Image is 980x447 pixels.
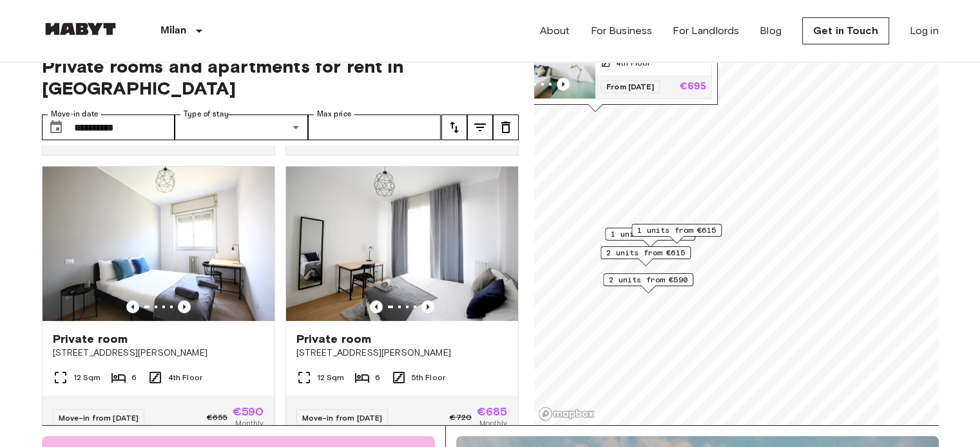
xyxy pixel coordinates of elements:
[421,300,434,313] button: Previous image
[673,23,739,39] a: For Landlords
[600,80,660,93] span: From [DATE]
[126,300,139,313] button: Previous image
[296,347,508,360] span: [STREET_ADDRESS][PERSON_NAME]
[317,109,352,120] label: Max price
[479,417,507,429] span: Monthly
[285,166,519,440] a: Marketing picture of unit IT-14-107-001-001Previous imagePrevious imagePrivate room[STREET_ADDRES...
[679,82,706,92] p: €695
[631,224,722,244] div: Map marker
[59,413,139,423] span: Move-in from [DATE]
[760,23,782,39] a: Blog
[53,331,128,347] span: Private room
[178,300,191,313] button: Previous image
[375,372,380,383] span: 6
[538,406,595,421] a: Mapbox logo
[600,246,691,266] div: Map marker
[477,406,508,417] span: €685
[42,166,275,440] a: Marketing picture of unit IT-14-111-001-005Previous imagePrevious imagePrivate room[STREET_ADDRES...
[43,114,69,140] button: Choose date, selected date is 1 Oct 2025
[53,347,264,360] span: [STREET_ADDRESS][PERSON_NAME]
[235,417,264,429] span: Monthly
[606,247,685,259] span: 2 units from €615
[611,228,689,240] span: 1 units from €625
[43,167,274,321] img: Marketing picture of unit IT-14-111-001-005
[51,109,99,120] label: Move-in date
[42,55,519,99] span: Private rooms and apartments for rent in [GEOGRAPHIC_DATA]
[534,40,939,425] canvas: Map
[605,228,695,248] div: Map marker
[412,372,445,383] span: 5th Floor
[286,167,518,321] img: Marketing picture of unit IT-14-107-001-001
[233,406,264,417] span: €590
[467,114,493,140] button: tune
[540,23,570,39] a: About
[317,372,345,383] span: 12 Sqm
[131,372,137,383] span: 6
[296,331,372,347] span: Private room
[637,224,716,236] span: 1 units from €615
[184,109,229,120] label: Type of stay
[493,114,519,140] button: tune
[370,300,383,313] button: Previous image
[557,78,570,91] button: Previous image
[42,23,119,35] img: Habyt
[802,17,889,44] a: Get in Touch
[441,114,467,140] button: tune
[302,413,383,423] span: Move-in from [DATE]
[207,412,227,423] span: €655
[73,372,101,383] span: 12 Sqm
[609,274,687,286] span: 2 units from €590
[910,23,939,39] a: Log in
[590,23,652,39] a: For Business
[160,23,187,39] p: Milan
[450,412,472,423] span: €720
[616,57,650,69] span: 4th Floor
[603,273,693,293] div: Map marker
[168,372,202,383] span: 4th Floor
